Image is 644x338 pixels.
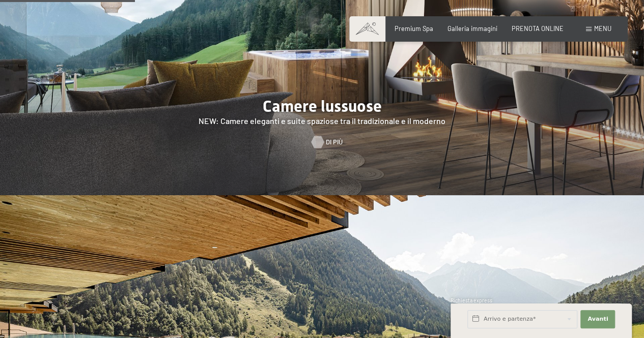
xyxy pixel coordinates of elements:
[447,24,497,33] a: Galleria immagini
[594,24,611,33] span: Menu
[587,315,608,323] span: Avanti
[580,310,615,328] button: Avanti
[512,24,564,33] a: PRENOTA ONLINE
[451,297,492,303] span: Richiesta express
[312,137,332,146] a: Di più
[326,137,343,146] span: Di più
[395,24,433,33] a: Premium Spa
